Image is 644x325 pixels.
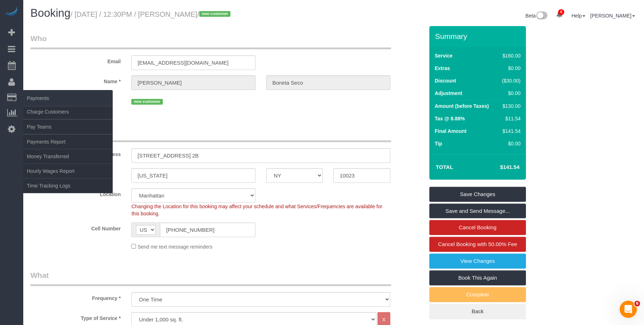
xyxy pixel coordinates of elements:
[634,301,640,306] span: 6
[70,10,233,18] small: / [DATE] / 12:30PM / [PERSON_NAME]
[131,204,382,216] span: Changing the Location for this booking may affect your schedule and what Services/Frequencies are...
[199,11,230,17] span: new customer
[23,164,113,178] a: Hourly Wages Report
[435,90,462,97] label: Adjustment
[131,99,162,105] span: new customer
[197,10,233,18] span: /
[499,65,521,72] div: $0.00
[436,164,453,170] strong: Total
[23,105,113,119] a: Charge Customers
[435,102,489,110] label: Amount (before Taxes)
[435,140,442,147] label: Tip
[435,127,467,135] label: Final Amount
[25,75,126,85] label: Name *
[131,168,255,183] input: City
[23,120,113,134] a: Pay Teams
[429,220,526,235] a: Cancel Booking
[499,127,521,135] div: $141.54
[571,13,585,19] a: Help
[536,11,547,21] img: New interface
[429,204,526,219] a: Save and Send Message...
[499,115,521,122] div: $11.54
[160,222,255,237] input: Cell Number
[435,77,456,84] label: Discount
[30,33,391,49] legend: Who
[429,237,526,252] a: Cancel Booking with 50.00% Fee
[429,187,526,202] a: Save Changes
[435,52,453,59] label: Service
[333,168,390,183] input: Zip Code
[435,115,465,122] label: Tax @ 8.88%
[429,254,526,269] a: View Changes
[30,7,70,19] span: Booking
[25,222,126,232] label: Cell Number
[499,140,521,147] div: $0.00
[552,7,566,23] a: 6
[499,90,521,97] div: $0.00
[429,270,526,285] a: Book This Again
[429,304,526,319] a: Back
[499,102,521,110] div: $130.00
[526,13,548,19] a: Beta
[23,135,113,149] a: Payments Report
[25,292,126,302] label: Frequency *
[558,9,564,15] span: 6
[30,270,391,286] legend: What
[479,164,519,170] h4: $141.54
[4,7,19,17] img: Automaid Logo
[137,244,212,250] span: Send me text message reminders
[435,65,450,72] label: Extras
[435,32,522,40] h3: Summary
[131,55,255,70] input: Email
[620,301,637,318] iframe: Intercom live chat
[30,126,391,142] legend: Where
[499,52,521,59] div: $160.00
[499,77,521,84] div: ($30.00)
[438,241,517,247] span: Cancel Booking with 50.00% Fee
[590,13,635,19] a: [PERSON_NAME]
[23,179,113,193] a: Time Tracking Logs
[266,75,390,90] input: Last Name
[25,55,126,65] label: Email
[23,104,113,193] ul: Payments
[25,312,126,322] label: Type of Service *
[131,75,255,90] input: First Name
[23,90,113,106] span: Payments
[23,149,113,164] a: Money Transferred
